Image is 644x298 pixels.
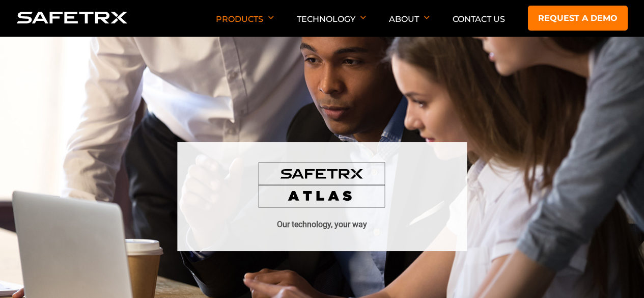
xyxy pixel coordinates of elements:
a: Request a demo [528,6,628,31]
img: Logo SafeTrx [17,12,128,23]
h1: Our technology, your way [277,219,367,231]
p: Technology [297,14,366,37]
a: Contact Us [453,14,505,24]
img: Arrow down icon [268,16,274,19]
p: Products [216,14,274,37]
img: Arrow down icon [424,16,430,19]
img: SafeTrx Atlas Logo [259,162,386,208]
p: About [389,14,430,37]
img: Arrow down icon [360,16,366,19]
